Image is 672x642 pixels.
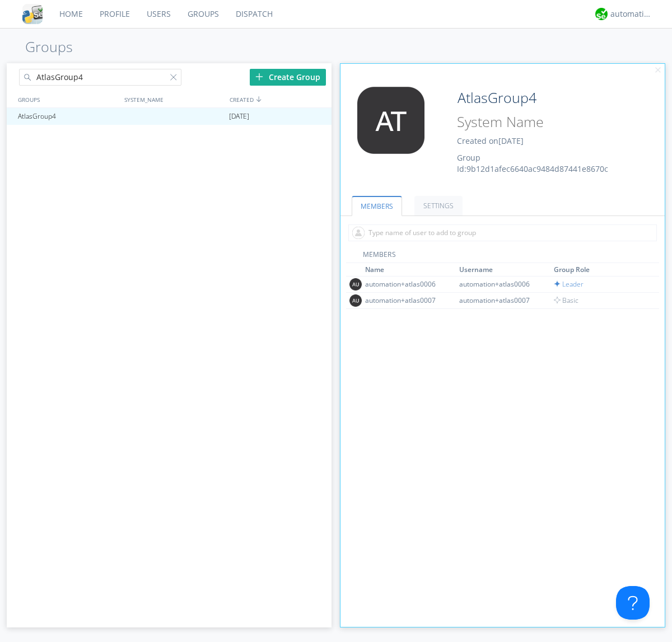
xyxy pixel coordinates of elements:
[554,296,578,305] span: Basic
[19,69,181,86] input: Search groups
[227,91,333,107] div: CREATED
[365,279,449,289] div: automation+atlas0006
[595,8,608,20] img: d2d01cd9b4174d08988066c6d424eccd
[453,111,634,133] input: System Name
[554,279,584,289] span: Leader
[7,108,332,125] a: AtlasGroup4[DATE]
[552,263,647,277] th: Toggle SortBy
[15,108,120,125] div: AtlasGroup4
[457,152,608,174] span: Group Id: 9b12d1afec6640ac9484d87441e8670c
[365,296,449,305] div: automation+atlas0007
[616,586,650,620] iframe: Toggle Customer Support
[349,87,433,154] img: 373638.png
[348,224,657,241] input: Type name of user to add to group
[654,67,662,74] img: cancel.svg
[459,296,543,305] div: automation+atlas0007
[414,196,463,215] a: SETTINGS
[349,278,362,290] img: 373638.png
[15,91,119,107] div: GROUPS
[457,135,524,146] span: Created on
[22,4,43,24] img: cddb5a64eb264b2086981ab96f4c1ba7
[349,294,362,307] img: 373638.png
[229,108,249,125] span: [DATE]
[346,250,660,263] div: MEMBERS
[610,8,652,20] div: automation+atlas
[363,263,458,277] th: Toggle SortBy
[453,87,634,109] input: Group Name
[498,135,524,146] span: [DATE]
[459,279,543,289] div: automation+atlas0006
[250,69,326,86] div: Create Group
[255,73,263,81] img: plus.svg
[458,263,552,277] th: Toggle SortBy
[352,196,402,216] a: MEMBERS
[122,91,227,107] div: SYSTEM_NAME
